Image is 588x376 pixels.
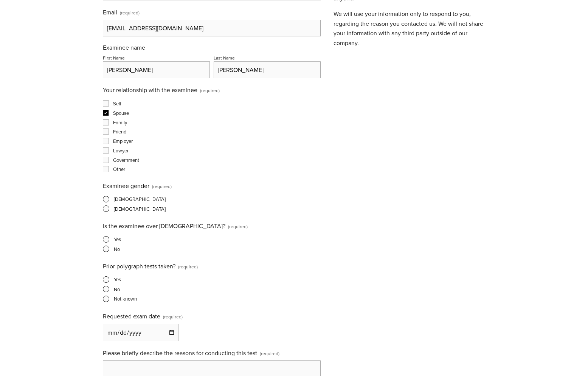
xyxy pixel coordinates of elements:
span: (required) [200,85,220,96]
span: Email [103,8,117,16]
p: We will use your information only to respond to you, regarding the reason you contacted us. We wi... [334,9,486,48]
div: First Name [103,55,125,61]
span: (required) [120,7,140,18]
input: Friend [103,128,109,135]
input: Spouse [103,110,109,116]
span: No [114,286,120,293]
span: Not known [114,295,137,302]
span: Examinee name [103,43,145,52]
span: Examinee gender [103,182,149,190]
span: Your relationship with the examinee [103,86,197,94]
span: (required) [163,311,183,322]
input: Government [103,157,109,163]
input: Lawyer [103,147,109,154]
span: (required) [228,221,248,232]
span: [DEMOGRAPHIC_DATA] [114,205,166,212]
span: Other [113,166,125,172]
span: Government [113,157,139,163]
span: [DEMOGRAPHIC_DATA] [114,196,166,202]
div: Last Name [214,55,235,61]
span: (required) [178,261,198,272]
span: (required) [260,348,279,359]
span: (required) [152,181,172,192]
span: Self [113,100,121,107]
span: Friend [113,128,126,135]
input: Other [103,166,109,172]
span: Family [113,119,127,126]
span: Please briefly describe the reasons for conducting this test [103,349,257,357]
span: Yes [114,276,121,283]
input: Family [103,119,109,125]
span: Lawyer [113,147,129,154]
span: Spouse [113,110,129,116]
input: Employer [103,138,109,144]
span: Prior polygraph tests taken? [103,262,175,270]
span: No [114,246,120,252]
input: Self [103,100,109,107]
span: Yes [114,236,121,243]
span: Is the examinee over [DEMOGRAPHIC_DATA]? [103,222,225,230]
span: Requested exam date [103,312,160,320]
span: Employer [113,138,133,144]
